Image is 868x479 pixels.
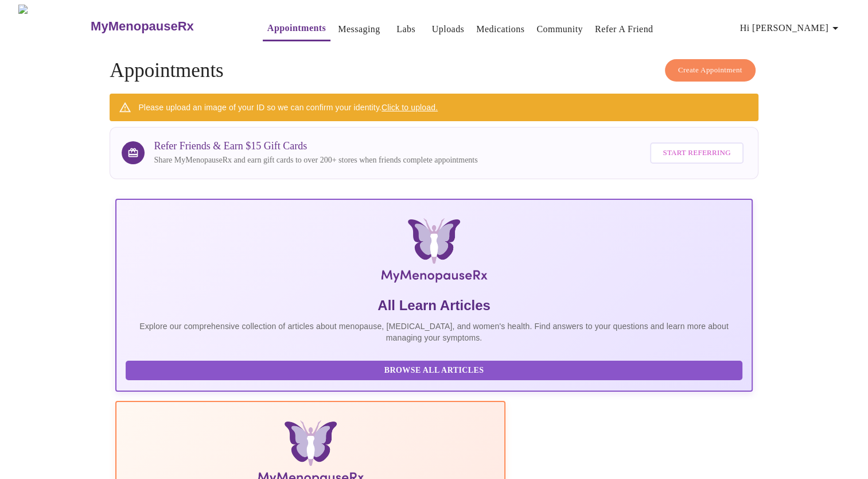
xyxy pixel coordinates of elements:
[126,296,742,315] h5: All Learn Articles
[432,21,465,37] a: Uploads
[678,64,742,77] span: Create Appointment
[427,18,469,41] button: Uploads
[663,146,730,160] span: Start Referring
[532,18,587,41] button: Community
[388,18,425,41] button: Labs
[740,20,842,36] span: Hi [PERSON_NAME]
[89,6,240,47] a: MyMenopauseRx
[735,17,847,40] button: Hi [PERSON_NAME]
[110,59,758,82] h4: Appointments
[91,19,194,34] h3: MyMenopauseRx
[137,364,730,378] span: Browse All Articles
[333,18,384,41] button: Messaging
[126,365,745,374] a: Browse All Articles
[154,154,477,166] p: Share MyMenopauseRx and earn gift cards to over 200+ stores when friends complete appointments
[650,142,743,164] button: Start Referring
[126,361,742,381] button: Browse All Articles
[665,59,756,82] button: Create Appointment
[536,21,583,37] a: Community
[18,5,89,48] img: MyMenopauseRx Logo
[267,20,326,36] a: Appointments
[472,18,529,41] button: Medications
[263,17,330,41] button: Appointments
[154,140,477,152] h3: Refer Friends & Earn $15 Gift Cards
[476,21,524,37] a: Medications
[338,21,380,37] a: Messaging
[221,218,647,287] img: MyMenopauseRx Logo
[647,137,746,169] a: Start Referring
[138,97,438,118] div: Please upload an image of your ID so we can confirm your identity.
[595,21,653,37] a: Refer a Friend
[590,18,658,41] button: Refer a Friend
[126,320,742,343] p: Explore our comprehensive collection of articles about menopause, [MEDICAL_DATA], and women's hea...
[382,103,438,112] a: Click to upload.
[396,21,415,37] a: Labs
